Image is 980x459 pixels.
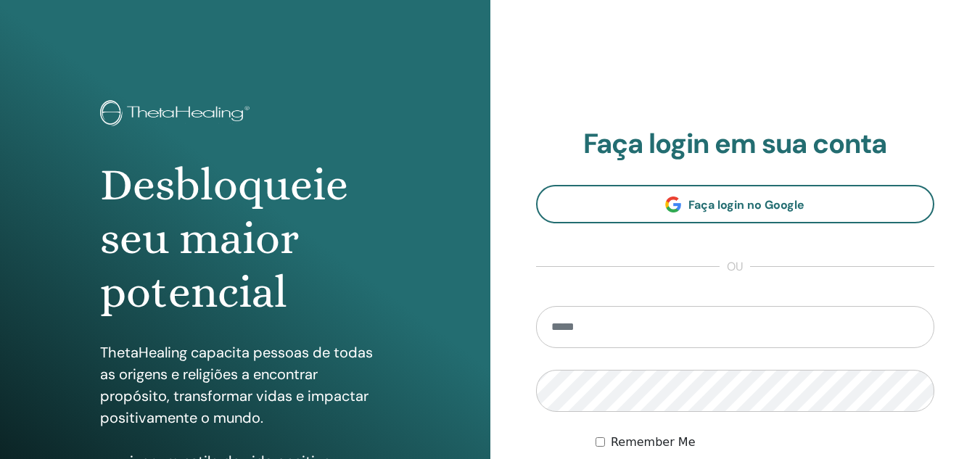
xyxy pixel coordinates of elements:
p: ThetaHealing capacita pessoas de todas as origens e religiões a encontrar propósito, transformar ... [100,342,390,429]
span: Faça login no Google [688,197,804,212]
div: Keep me authenticated indefinitely or until I manually logout [596,434,934,451]
h1: Desbloqueie seu maior potencial [100,158,390,320]
h2: Faça login em sua conta [536,128,935,161]
a: Faça login no Google [536,185,935,223]
span: ou [720,258,750,276]
label: Remember Me [611,434,696,451]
